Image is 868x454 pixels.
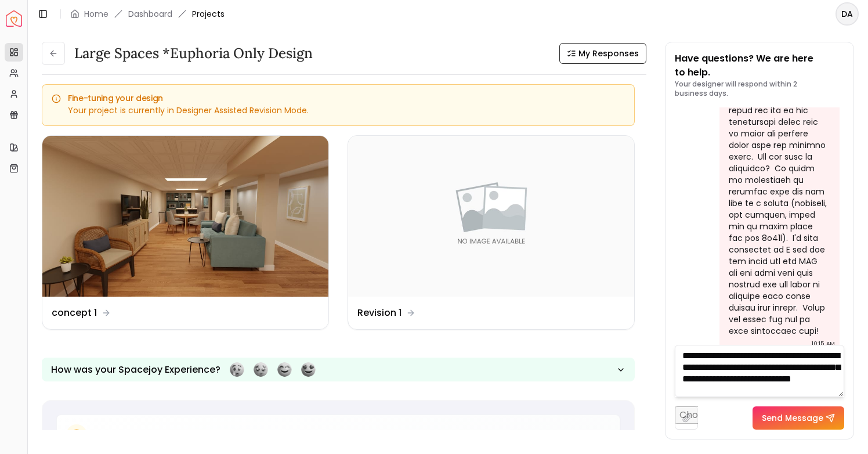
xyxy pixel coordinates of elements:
[128,8,172,20] a: Dashboard
[812,338,835,349] div: 10:15 AM
[42,135,329,330] a: concept 1concept 1
[74,44,313,63] h3: Large Spaces *Euphoria Only design
[70,8,225,20] nav: breadcrumb
[52,105,625,116] div: Your project is currently in Designer Assisted Revision Mode.
[675,52,844,80] p: Have questions? We are here to help.
[192,8,225,20] span: Projects
[6,10,22,27] a: Spacejoy
[6,10,22,27] img: Spacejoy Logo
[836,2,859,26] button: DA
[94,427,245,443] h5: Need Help with Your Design?
[51,363,220,377] p: How was your Spacejoy Experience?
[559,43,646,64] button: My Responses
[52,306,97,320] dd: concept 1
[42,358,635,381] button: How was your Spacejoy Experience?Feeling terribleFeeling badFeeling goodFeeling awesome
[84,8,108,20] a: Home
[578,48,639,59] span: My Responses
[753,406,844,430] button: Send Message
[42,136,328,297] img: concept 1
[675,80,844,98] p: Your designer will respond within 2 business days.
[52,94,625,102] h5: Fine-tuning your design
[837,3,858,24] span: DA
[357,306,402,320] dd: Revision 1
[348,136,634,297] img: Revision 1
